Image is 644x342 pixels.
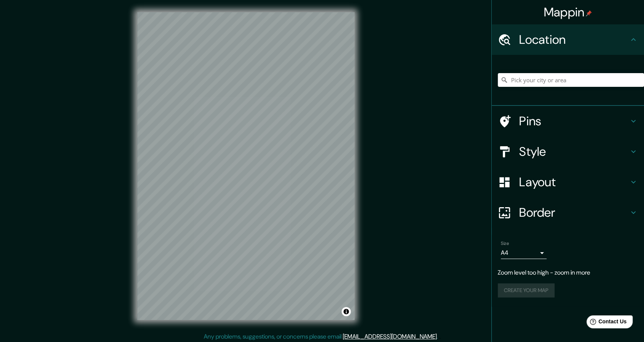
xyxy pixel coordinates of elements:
[498,73,644,87] input: Pick your city or area
[439,332,441,341] div: .
[492,24,644,55] div: Location
[519,174,629,190] h4: Layout
[544,5,592,20] h4: Mappin
[586,10,592,16] img: pin-icon.png
[519,32,629,47] h4: Location
[519,205,629,220] h4: Border
[204,332,438,341] p: Any problems, suggestions, or concerns please email .
[492,136,644,167] div: Style
[519,113,629,129] h4: Pins
[519,144,629,159] h4: Style
[492,197,644,228] div: Border
[492,106,644,136] div: Pins
[342,307,351,316] button: Toggle attribution
[492,167,644,197] div: Layout
[343,332,437,340] a: [EMAIL_ADDRESS][DOMAIN_NAME]
[498,268,638,277] p: Zoom level too high - zoom in more
[576,312,636,334] iframe: Help widget launcher
[501,247,547,259] div: A4
[137,12,355,320] canvas: Map
[501,240,509,247] label: Size
[438,332,439,341] div: .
